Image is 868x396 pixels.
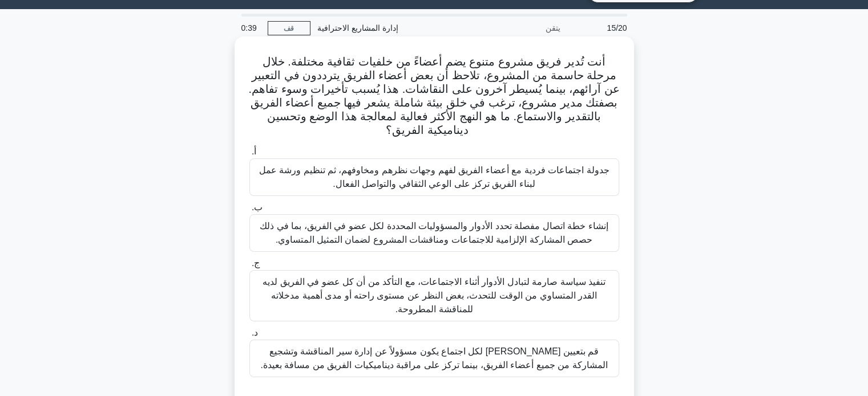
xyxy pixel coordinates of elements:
font: إنشاء خطة اتصال مفصلة تحدد الأدوار والمسؤوليات المحددة لكل عضو في الفريق، بما في ذلك حصص المشاركة... [260,221,608,244]
font: يتقن [546,23,560,32]
font: 0:39 [241,23,257,32]
font: أ. [252,146,256,156]
font: ب. [252,202,263,212]
font: 15/20 [607,23,627,32]
font: أنت تُدير فريق مشروع متنوع يضم أعضاءً من خلفيات ثقافية مختلفة. خلال مرحلة حاسمة من المشروع، تلاحظ... [248,55,619,136]
font: تنفيذ سياسة صارمة لتبادل الأدوار أثناء الاجتماعات، مع التأكد من أن كل عضو في الفريق لديه القدر ال... [263,277,605,314]
font: ج. [252,258,260,268]
font: جدولة اجتماعات فردية مع أعضاء الفريق لفهم وجهات نظرهم ومخاوفهم، ثم تنظيم ورشة عمل لبناء الفريق تر... [259,165,609,189]
font: قم بتعيين [PERSON_NAME] لكل اجتماع يكون مسؤولاً عن إدارة سير المناقشة وتشجيع المشاركة من جميع أعض... [260,346,607,370]
font: د. [252,328,258,337]
font: إدارة المشاريع الاحترافية [317,23,398,32]
a: قف [268,21,310,35]
font: قف [284,25,294,32]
